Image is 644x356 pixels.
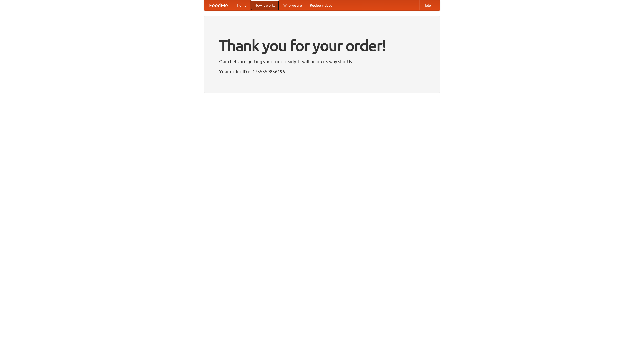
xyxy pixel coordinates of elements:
[204,0,233,10] a: FoodMe
[279,0,306,10] a: Who we are
[219,58,425,65] p: Our chefs are getting your food ready. It will be on its way shortly.
[219,68,425,75] p: Your order ID is 1755359836195.
[233,0,251,10] a: Home
[219,33,425,58] h1: Thank you for your order!
[419,0,435,10] a: Help
[306,0,336,10] a: Recipe videos
[251,0,279,10] a: How it works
